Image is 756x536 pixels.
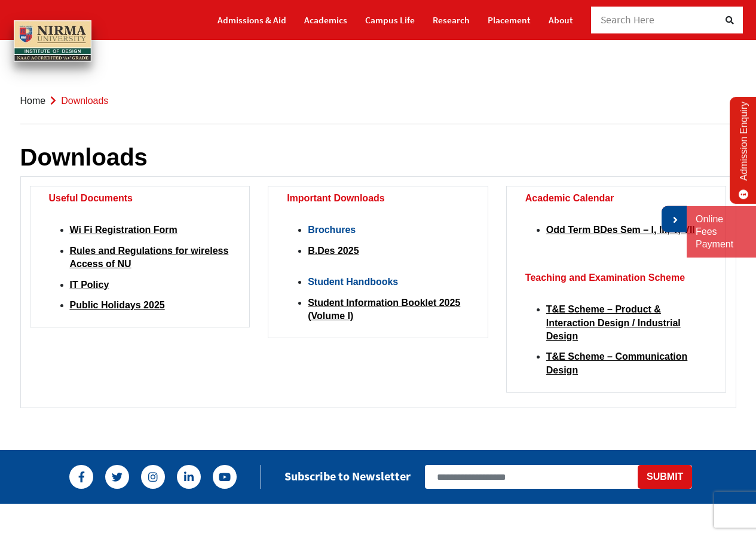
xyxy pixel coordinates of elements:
[308,246,359,256] a: B.Des 2025
[601,13,655,26] span: Search Here
[287,192,469,204] h5: Important Downloads
[696,213,747,250] a: Online Fees Payment
[70,225,177,235] a: Wi Fi Registration Form
[70,300,165,310] a: Public Holidays 2025
[20,78,736,124] nav: breadcrumb
[525,272,708,283] h5: Teaching and Examination Scheme
[525,192,708,204] h5: Academic Calendar
[546,304,681,341] a: T&E Scheme – Product & Interaction Design / Industrial Design
[638,465,692,489] button: Submit
[304,10,347,30] a: Academics
[549,10,573,30] a: About
[284,469,411,483] h2: Subscribe to Newsletter
[433,10,470,30] a: Research
[61,96,108,106] span: Downloads
[14,20,91,62] img: main_logo
[49,192,231,204] h5: Useful Documents
[546,225,695,235] a: Odd Term BDes Sem – I, III, V, VII
[308,225,356,235] strong: Brochures
[218,10,286,30] a: Admissions & Aid
[546,351,688,375] a: T&E Scheme – Communication Design
[70,246,229,269] a: Rules and Regulations for wireless Access of NU
[20,143,736,171] h1: Downloads
[308,298,460,321] a: Student Information Booklet 2025 (Volume I)
[488,10,531,30] a: Placement
[365,10,415,30] a: Campus Life
[20,96,46,106] a: Home
[70,280,109,290] a: IT Policy
[308,277,398,287] strong: Student Handbooks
